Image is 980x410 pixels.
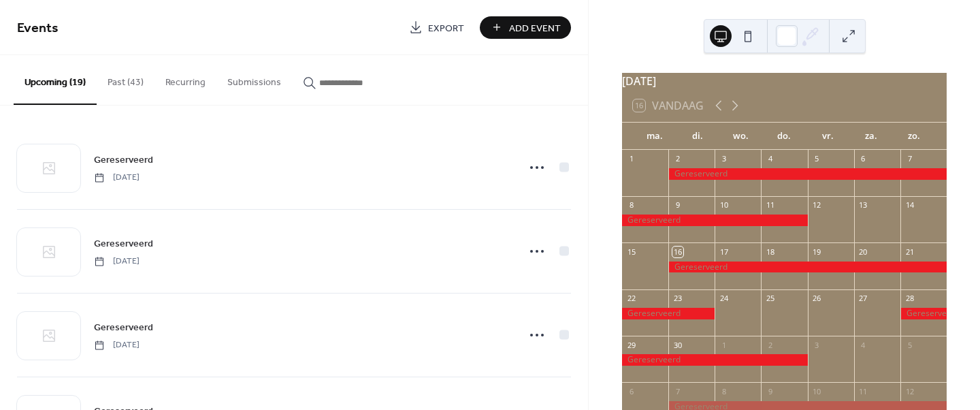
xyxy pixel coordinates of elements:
[626,340,636,350] div: 29
[14,55,97,105] button: Upcoming (19)
[892,123,936,150] div: zo.
[900,308,947,319] div: Gereserveerd
[858,200,868,210] div: 13
[672,247,683,257] div: 16
[94,321,153,335] span: Gereserveerd
[812,340,822,350] div: 3
[812,386,822,396] div: 10
[94,236,153,251] a: Gereserveerd
[763,123,806,150] div: do.
[765,340,775,350] div: 2
[765,386,775,396] div: 9
[765,294,775,304] div: 25
[812,247,822,257] div: 19
[668,262,947,273] div: Gereserveerd
[858,386,868,396] div: 11
[672,200,683,210] div: 9
[626,200,636,210] div: 8
[765,200,775,210] div: 11
[806,123,849,150] div: vr.
[622,354,808,366] div: Gereserveerd
[509,21,561,35] span: Add Event
[97,55,154,104] button: Past (43)
[849,123,893,150] div: za.
[672,294,683,304] div: 23
[858,154,868,164] div: 6
[904,154,915,164] div: 7
[719,154,729,164] div: 3
[154,55,216,104] button: Recurring
[94,319,153,335] a: Gereserveerd
[812,200,822,210] div: 12
[428,21,464,35] span: Export
[672,154,683,164] div: 2
[858,340,868,350] div: 4
[480,16,571,39] button: Add Event
[765,247,775,257] div: 18
[216,55,292,104] button: Submissions
[94,172,140,184] span: [DATE]
[399,16,474,39] a: Export
[904,200,915,210] div: 14
[719,340,729,350] div: 1
[633,123,676,150] div: ma.
[626,386,636,396] div: 6
[622,73,947,89] div: [DATE]
[672,386,683,396] div: 7
[719,200,729,210] div: 10
[668,168,947,180] div: Gereserveerd
[17,15,59,42] span: Events
[626,154,636,164] div: 1
[94,237,153,251] span: Gereserveerd
[719,386,729,396] div: 8
[622,215,808,226] div: Gereserveerd
[904,340,915,350] div: 5
[812,154,822,164] div: 5
[672,340,683,350] div: 30
[94,339,140,351] span: [DATE]
[94,152,153,168] a: Gereserveerd
[719,247,729,257] div: 17
[626,247,636,257] div: 15
[765,154,775,164] div: 4
[904,294,915,304] div: 28
[812,294,822,304] div: 26
[94,153,153,168] span: Gereserveerd
[858,247,868,257] div: 20
[904,386,915,396] div: 12
[904,247,915,257] div: 21
[626,294,636,304] div: 22
[858,294,868,304] div: 27
[719,294,729,304] div: 24
[94,255,140,268] span: [DATE]
[622,308,715,319] div: Gereserveerd
[676,123,720,150] div: di.
[719,123,763,150] div: wo.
